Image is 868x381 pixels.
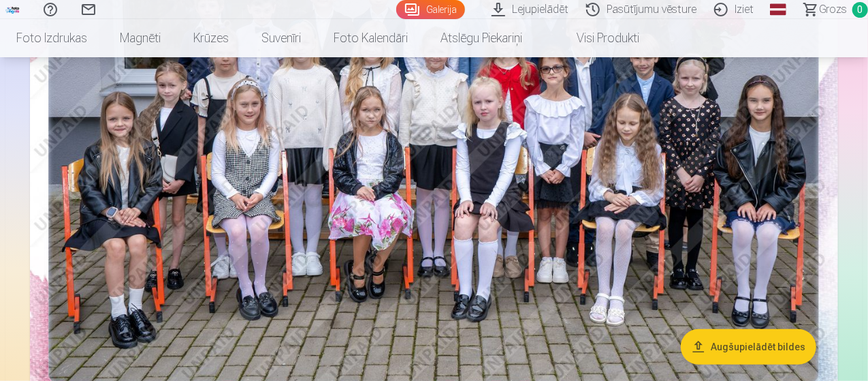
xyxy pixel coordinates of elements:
img: /fa3 [5,5,20,14]
span: 0 [852,2,868,18]
a: Foto kalendāri [317,19,424,57]
span: Grozs [819,1,847,18]
a: Krūzes [177,19,245,57]
a: Magnēti [103,19,177,57]
a: Atslēgu piekariņi [424,19,539,57]
a: Visi produkti [539,19,656,57]
button: Augšupielādēt bildes [681,329,816,365]
a: Suvenīri [245,19,317,57]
